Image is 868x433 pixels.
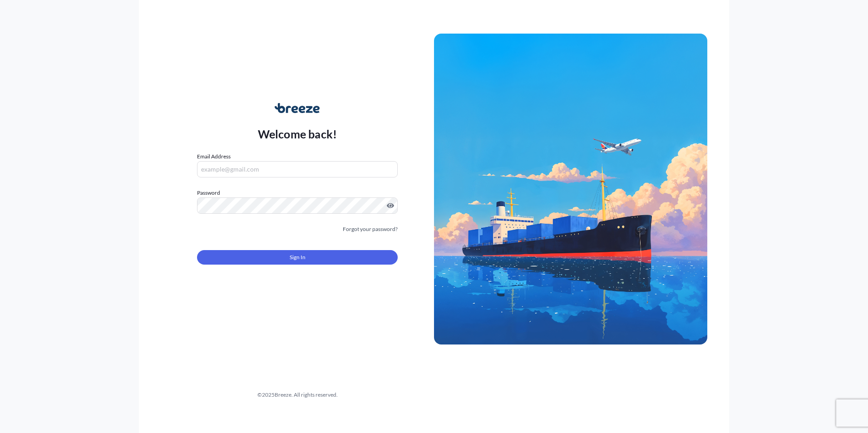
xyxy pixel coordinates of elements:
button: Show password [387,202,394,209]
div: © 2025 Breeze. All rights reserved. [161,390,434,399]
input: example@gmail.com [197,161,398,177]
span: Sign In [290,253,306,262]
label: Email Address [197,152,231,161]
img: Ship illustration [434,34,707,344]
label: Password [197,188,398,197]
button: Sign In [197,250,398,265]
p: Welcome back! [258,127,337,141]
a: Forgot your password? [343,225,398,234]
